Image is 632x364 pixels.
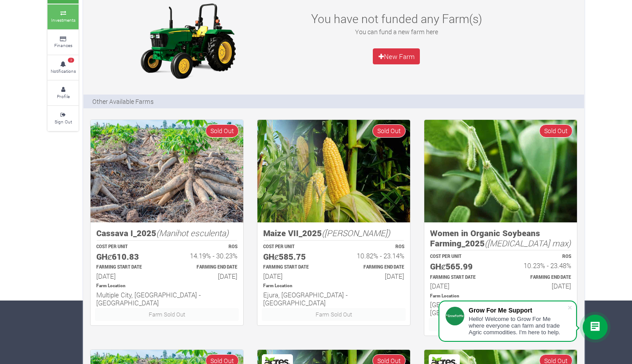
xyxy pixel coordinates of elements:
[430,261,493,272] h5: GHȼ565.99
[263,244,326,250] p: COST PER UNIT
[57,93,70,99] small: Profile
[92,97,154,106] p: Other Available Farms
[430,274,493,281] p: Estimated Farming Start Date
[257,120,410,222] img: growforme image
[263,228,404,238] h5: Maize VII_2025
[509,253,571,260] p: ROS
[96,264,159,271] p: Estimated Farming Start Date
[300,12,493,26] h3: You have not funded any Farm(s)
[342,244,404,250] p: ROS
[51,17,75,23] small: Investments
[430,253,493,260] p: COST PER UNIT
[263,264,326,271] p: Estimated Farming Start Date
[96,291,237,307] h6: Multiple City, [GEOGRAPHIC_DATA] - [GEOGRAPHIC_DATA]
[509,274,571,281] p: Estimated Farming End Date
[373,48,420,64] a: New Farm
[300,27,493,36] p: You can fund a new farm here
[430,301,571,317] h6: [GEOGRAPHIC_DATA], [GEOGRAPHIC_DATA] - [GEOGRAPHIC_DATA]
[469,307,567,314] div: Grow For Me Support
[96,283,237,289] p: Location of Farm
[424,120,577,222] img: growforme image
[342,272,404,280] h6: [DATE]
[430,293,571,300] p: Location of Farm
[342,264,404,271] p: Estimated Farming End Date
[68,58,74,63] span: 3
[509,282,571,290] h6: [DATE]
[430,282,493,290] h6: [DATE]
[47,4,79,29] a: Investments
[263,252,326,262] h5: GHȼ585.75
[132,1,243,81] img: growforme image
[175,244,237,250] p: ROS
[175,252,237,260] h6: 14.19% - 30.23%
[322,227,390,238] i: ([PERSON_NAME])
[263,283,404,289] p: Location of Farm
[469,316,567,336] div: Hello! Welcome to Grow For Me where everyone can farm and trade Agric commodities. I'm here to help.
[342,252,404,260] h6: 10.82% - 23.14%
[263,291,404,307] h6: Ejura, [GEOGRAPHIC_DATA] - [GEOGRAPHIC_DATA]
[96,244,159,250] p: COST PER UNIT
[263,272,326,280] h6: [DATE]
[47,55,79,80] a: 3 Notifications
[47,106,79,131] a: Sign Out
[175,264,237,271] p: Estimated Farming End Date
[51,68,76,74] small: Notifications
[485,237,571,249] i: ([MEDICAL_DATA] max)
[430,228,571,248] h5: Women in Organic Soybeans Farming_2025
[55,119,72,125] small: Sign Out
[175,272,237,280] h6: [DATE]
[96,272,159,280] h6: [DATE]
[539,124,573,137] span: Sold Out
[47,81,79,105] a: Profile
[509,261,571,269] h6: 10.23% - 23.48%
[96,228,237,238] h5: Cassava I_2025
[91,120,243,222] img: growforme image
[96,252,159,262] h5: GHȼ610.83
[205,124,239,137] span: Sold Out
[156,227,229,238] i: (Manihot esculenta)
[47,30,79,55] a: Finances
[54,42,72,48] small: Finances
[372,124,406,137] span: Sold Out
